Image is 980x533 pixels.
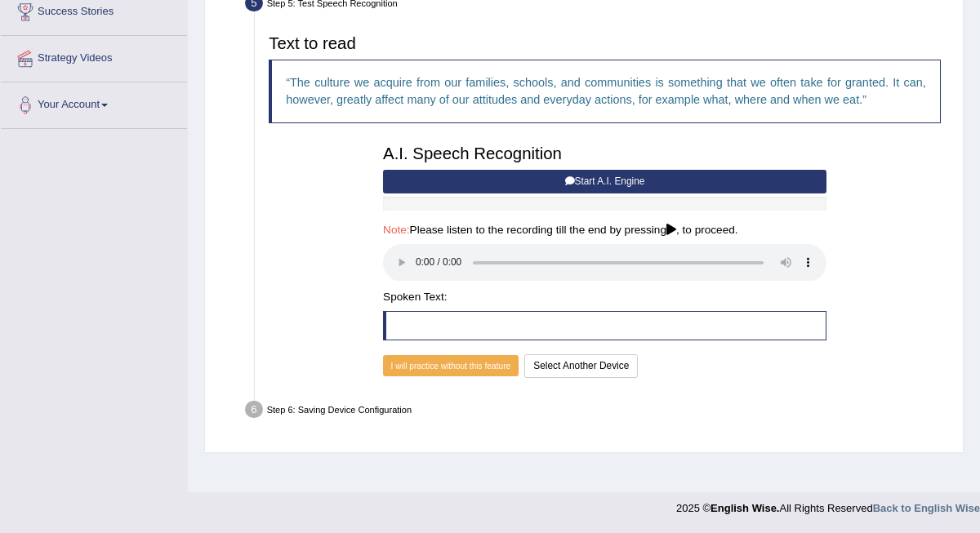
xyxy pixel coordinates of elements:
span: Note: [383,224,410,236]
h4: Please listen to the recording till the end by pressing , to proceed. [383,224,826,237]
h3: Text to read [269,34,941,52]
a: Your Account [1,82,187,123]
h4: Spoken Text: [383,291,826,304]
a: Back to English Wise [873,502,980,514]
strong: English Wise. [710,502,779,514]
div: Step 6: Saving Device Configuration [239,397,957,427]
q: The culture we acquire from our families, schools, and communities is something that we often tak... [286,76,926,106]
button: I will practice without this feature [383,355,519,376]
button: Start A.I. Engine [383,170,826,193]
a: Strategy Videos [1,36,187,77]
div: 2025 © All Rights Reserved [676,492,980,516]
button: Select Another Device [524,354,638,378]
h3: A.I. Speech Recognition [383,144,826,162]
